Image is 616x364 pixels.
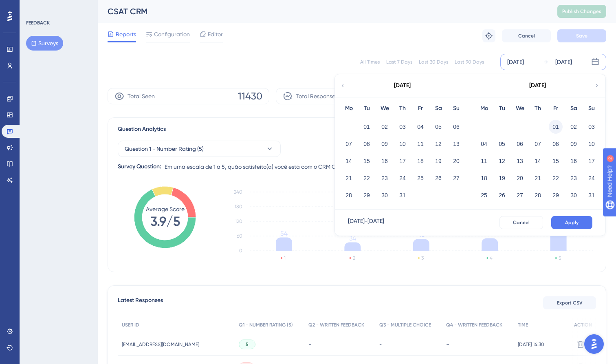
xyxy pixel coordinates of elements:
span: Total Seen [128,91,155,101]
button: 15 [360,154,374,168]
button: 29 [549,188,563,202]
button: 28 [342,188,356,202]
tspan: Average Score [146,206,185,212]
button: 23 [567,171,581,185]
button: 02 [567,120,581,134]
button: 03 [396,120,409,134]
button: 30 [378,188,392,202]
button: 05 [495,137,509,151]
button: 23 [378,171,392,185]
button: 11 [414,137,427,151]
span: 11430 [238,90,262,103]
tspan: 48 [418,231,425,238]
div: Su [583,104,601,113]
span: Apply [565,219,579,226]
div: Last 7 Days [386,59,412,65]
div: Tu [493,104,511,113]
button: 27 [449,171,463,185]
button: 10 [585,137,598,151]
span: Export CSV [557,300,583,306]
button: 01 [549,120,563,134]
span: Latest Responses [118,296,163,310]
tspan: 0 [239,248,242,254]
button: 22 [360,171,374,185]
span: Reports [116,29,136,39]
span: 5 [246,341,249,348]
button: 21 [342,171,356,185]
button: 05 [431,120,445,134]
button: 07 [342,137,356,151]
text: 3 [421,255,424,261]
button: 29 [360,188,374,202]
button: 27 [513,188,527,202]
button: Apply [551,216,592,229]
div: [DATE] - [DATE] [348,216,384,229]
button: Export CSV [543,296,596,309]
button: 25 [414,171,427,185]
button: 12 [431,137,445,151]
span: Need Help? [19,2,51,12]
span: [EMAIL_ADDRESS][DOMAIN_NAME] [122,341,199,348]
div: All Times [360,59,380,65]
button: 09 [567,137,581,151]
span: Cancel [513,219,530,226]
div: [DATE] [529,81,546,90]
div: Fr [411,104,429,113]
div: Mo [475,104,493,113]
button: 14 [342,154,356,168]
text: 4 [490,255,493,261]
button: 16 [567,154,581,168]
button: Cancel [502,29,551,42]
button: 26 [431,171,445,185]
tspan: 180 [235,204,242,210]
div: Su [447,104,465,113]
button: 10 [396,137,409,151]
button: 21 [531,171,545,185]
span: Total Responses [296,91,338,101]
button: 25 [477,188,491,202]
div: We [376,104,394,113]
span: Question 1 - Number Rating (5) [125,144,204,154]
div: [DATE] [394,81,411,90]
button: 17 [585,154,598,168]
text: 5 [559,255,561,261]
div: - [446,340,509,348]
div: Last 30 Days [419,59,448,65]
button: Save [557,29,606,42]
button: 12 [495,154,509,168]
div: [DATE] [555,57,572,67]
button: 31 [396,188,409,202]
button: 06 [449,120,463,134]
button: 19 [495,171,509,185]
button: 16 [378,154,392,168]
button: 19 [431,154,445,168]
span: Q2 - WRITTEN FEEDBACK [308,322,364,328]
tspan: 3.9/5 [150,214,180,229]
button: Cancel [499,216,543,229]
div: Last 90 Days [455,59,484,65]
button: 11 [477,154,491,168]
div: Fr [547,104,565,113]
div: Tu [358,104,376,113]
span: Cancel [518,33,535,39]
button: 24 [396,171,409,185]
button: 04 [414,120,427,134]
span: Q1 - NUMBER RATING (5) [239,322,293,328]
div: Th [529,104,547,113]
button: 04 [477,137,491,151]
div: FEEDBACK [26,20,50,26]
button: 07 [531,137,545,151]
div: Sa [565,104,583,113]
button: 13 [449,137,463,151]
span: Save [576,33,587,39]
button: 26 [495,188,509,202]
text: 1 [284,255,286,261]
span: Publish Changes [562,8,601,15]
button: 13 [513,154,527,168]
tspan: 240 [234,189,242,195]
iframe: UserGuiding AI Assistant Launcher [582,332,606,356]
button: 01 [360,120,374,134]
button: Surveys [26,36,63,51]
span: Q3 - MULTIPLE CHOICE [379,322,431,328]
